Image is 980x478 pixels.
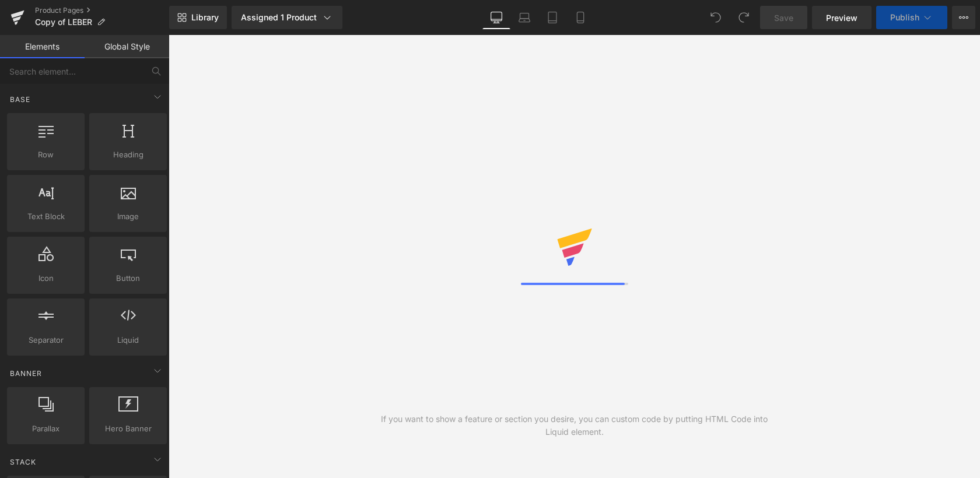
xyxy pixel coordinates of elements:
span: Base [9,94,32,105]
span: Hero Banner [93,423,163,435]
span: Parallax [10,423,81,435]
span: Banner [9,368,43,379]
span: Copy of LEBER [35,17,92,27]
button: Redo [732,6,755,29]
a: Tablet [538,6,566,29]
span: Library [191,12,219,23]
span: Preview [826,12,857,24]
span: Stack [9,456,37,468]
button: More [952,6,975,29]
div: Assigned 1 Product [241,12,333,23]
a: Preview [812,6,871,29]
span: Heading [93,149,163,161]
span: Liquid [93,334,163,346]
a: Desktop [482,6,510,29]
button: Undo [704,6,727,29]
span: Button [93,272,163,284]
span: Save [774,12,793,24]
a: Global Style [85,35,169,58]
button: Publish [876,6,947,29]
span: Separator [10,334,81,346]
a: Laptop [510,6,538,29]
span: Icon [10,272,81,284]
span: Image [93,210,163,223]
span: Text Block [10,210,81,223]
div: If you want to show a feature or section you desire, you can custom code by putting HTML Code int... [372,413,778,438]
span: Publish [890,13,919,22]
span: Row [10,149,81,161]
a: Product Pages [35,6,169,15]
a: New Library [169,6,227,29]
a: Mobile [566,6,594,29]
